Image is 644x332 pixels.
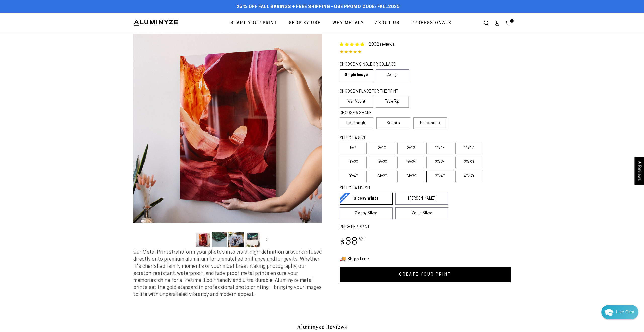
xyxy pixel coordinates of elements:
legend: CHOOSE A PLACE FOR THE PRINT [340,89,404,95]
label: 16x24 [397,157,424,168]
span: About Us [375,20,400,27]
label: 11x17 [455,143,482,154]
label: Wall Mount [340,96,373,108]
a: Glossy Silver [340,207,393,219]
label: 30x40 [426,171,453,182]
bdi: 38 [340,237,367,247]
span: Why Metal? [332,20,364,27]
span: 25% off FALL Savings + Free Shipping - Use Promo Code: FALL2025 [237,4,400,10]
button: Load image 2 in gallery view [212,232,227,247]
img: Aluminyze [133,19,179,27]
span: $ [340,240,345,246]
label: 5x7 [340,143,367,154]
span: Shop By Use [289,20,321,27]
a: [PERSON_NAME] [395,193,448,205]
label: 24x36 [397,171,424,182]
a: Shop By Use [285,17,325,30]
label: Table Top [376,96,409,108]
legend: SELECT A FINISH [340,186,436,191]
a: Start Your Print [227,17,281,30]
a: 2332 reviews. [369,43,395,47]
label: 20x30 [455,157,482,168]
legend: SELECT A SIZE [340,136,440,141]
a: About Us [371,17,404,30]
media-gallery: Gallery Viewer [133,34,322,249]
button: Load image 4 in gallery view [245,232,260,247]
button: Slide right [262,234,273,245]
legend: CHOOSE A SINGLE OR COLLAGE [340,62,405,68]
label: 8x12 [397,143,424,154]
label: 20x40 [340,171,367,182]
h3: 🚚 Ships free [340,255,511,262]
span: Rectangle [346,120,367,126]
div: 4.85 out of 5.0 stars [340,49,511,56]
a: Professionals [408,17,455,30]
a: Why Metal? [329,17,368,30]
legend: CHOOSE A SHAPE [340,110,405,116]
label: 40x60 [455,171,482,182]
div: Chat widget toggle [601,305,638,319]
a: Matte Silver [395,207,448,219]
span: Start Your Print [231,20,277,27]
label: PRICE PER PRINT [340,224,511,230]
h2: Aluminyze Reviews [175,322,469,331]
div: Click to open Judge.me floating reviews tab [634,157,644,185]
div: Contact Us Directly [616,305,634,319]
button: Load image 1 in gallery view [195,232,210,247]
a: Single Image [340,69,373,81]
a: Collage [376,69,409,81]
label: 16x20 [369,157,395,168]
summary: Search our site [480,18,492,29]
label: 8x10 [369,143,395,154]
span: Our Metal Prints transform your photos into vivid, high-definition artwork infused directly onto ... [133,250,322,297]
label: 24x30 [369,171,395,182]
label: 10x20 [340,157,367,168]
button: Slide left [183,234,194,245]
button: Load image 3 in gallery view [228,232,244,247]
a: Glossy White [340,193,393,205]
label: 11x14 [426,143,453,154]
sup: .90 [358,237,367,243]
label: 20x24 [426,157,453,168]
span: 1 [511,19,513,23]
a: CREATE YOUR PRINT [340,267,511,282]
span: Professionals [411,20,452,27]
span: Square [386,120,400,126]
span: Panoramic [420,121,440,125]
